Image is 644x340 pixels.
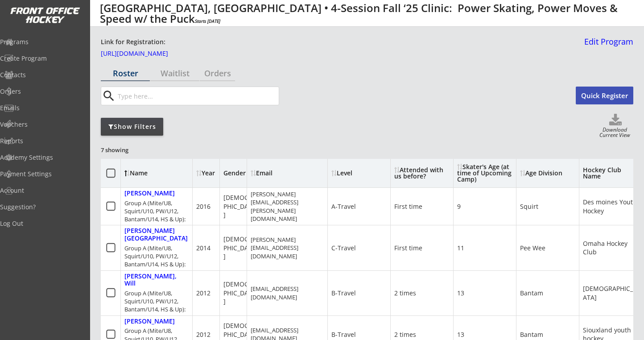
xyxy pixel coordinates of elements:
div: Bantam [520,330,543,339]
div: Email [251,170,324,176]
div: Pee Wee [520,244,545,253]
div: Orders [200,69,235,77]
div: Des moines Youth Hockey [583,198,638,215]
div: A-Travel [331,202,356,211]
div: Name [124,170,197,176]
a: [URL][DOMAIN_NAME] [101,50,190,60]
button: Quick Register [576,87,633,104]
div: [PERSON_NAME][EMAIL_ADDRESS][DOMAIN_NAME] [251,236,324,260]
div: 2012 [196,289,211,298]
div: [DEMOGRAPHIC_DATA] [223,193,258,220]
div: First time [394,202,422,211]
div: 2016 [196,202,211,211]
div: Waitlist [150,69,199,77]
div: [DEMOGRAPHIC_DATA] [223,235,258,261]
div: Squirt [520,202,538,211]
div: Gender [223,170,250,176]
div: [PERSON_NAME][GEOGRAPHIC_DATA] [124,227,189,242]
input: Type here... [116,87,279,105]
div: Group A (Mite/U8, Squirt/U10, PW/U12, Bantam/U14, HS & Up): [124,289,189,314]
div: [DEMOGRAPHIC_DATA] [583,284,638,302]
div: Roster [101,69,150,77]
div: B-Travel [331,289,356,298]
div: Attended with us before? [394,167,450,179]
a: Edit Program [581,37,633,53]
div: 2 times [394,289,416,298]
div: 2 times [394,330,416,339]
div: First time [394,244,422,253]
div: Show Filters [101,122,163,131]
div: Omaha Hockey Club [583,239,638,257]
div: Hockey Club Name [583,167,638,179]
button: search [101,89,116,103]
div: Link for Registration: [101,37,167,47]
div: [DEMOGRAPHIC_DATA] [223,280,258,306]
div: Level [331,170,387,176]
div: C-Travel [331,244,356,253]
div: [PERSON_NAME] [124,190,175,197]
div: Skater's Age (at time of Upcoming Camp) [457,164,512,182]
div: [PERSON_NAME] [124,318,175,325]
div: 2014 [196,244,211,253]
div: Group A (Mite/U8, Squirt/U10, PW/U12, Bantam/U14, HS & Up): [124,199,189,224]
img: FOH%20White%20Logo%20Transparent.png [10,7,80,24]
div: 11 [457,244,464,253]
div: B-Travel [331,330,356,339]
button: Click to download full roster. Your browser settings may try to block it, check your security set... [598,114,633,127]
div: Bantam [520,289,543,298]
div: Group A (Mite/U8, Squirt/U10, PW/U12, Bantam/U14, HS & Up): [124,244,189,269]
div: Age Division [520,170,562,176]
div: [GEOGRAPHIC_DATA], [GEOGRAPHIC_DATA] • 4-Session Fall ‘25 Clinic: Power Skating, Power Moves & Sp... [100,3,637,24]
div: Year [196,170,219,176]
div: [PERSON_NAME][EMAIL_ADDRESS][PERSON_NAME][DOMAIN_NAME] [251,190,324,223]
em: Starts [DATE] [195,18,220,24]
div: [PERSON_NAME], Will [124,273,189,288]
div: [EMAIL_ADDRESS][DOMAIN_NAME] [251,285,324,301]
div: Download Current View [596,127,633,139]
div: 13 [457,330,464,339]
div: 13 [457,289,464,298]
div: 7 showing [101,146,165,154]
div: 2012 [196,330,211,339]
div: 9 [457,202,461,211]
